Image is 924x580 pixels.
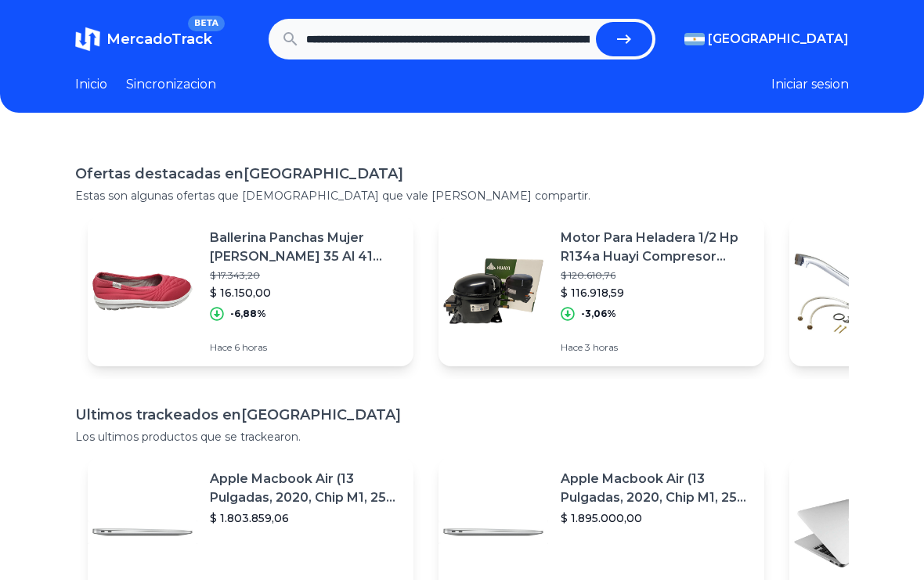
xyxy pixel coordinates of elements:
p: $ 1.895.000,00 [561,510,752,526]
p: Apple Macbook Air (13 Pulgadas, 2020, Chip M1, 256 Gb De Ssd, 8 Gb De Ram) - Plata [561,470,752,507]
img: Featured image [88,236,197,346]
p: Hace 3 horas [561,341,752,354]
p: $ 120.610,76 [561,269,752,282]
a: Featured imageMotor Para Heladera 1/2 Hp R134a Huayi Compresor C/capacitor$ 120.610,76$ 116.918,5... [439,216,764,366]
p: Los ultimos productos que se trackearon. [75,429,849,445]
p: $ 17.343,20 [210,269,401,282]
p: $ 1.803.859,06 [210,510,401,526]
p: $ 16.150,00 [210,285,401,301]
h1: Ofertas destacadas en [GEOGRAPHIC_DATA] [75,163,849,185]
button: [GEOGRAPHIC_DATA] [684,30,849,49]
img: Featured image [789,236,899,346]
h1: Ultimos trackeados en [GEOGRAPHIC_DATA] [75,404,849,426]
a: Inicio [75,75,107,94]
p: Apple Macbook Air (13 Pulgadas, 2020, Chip M1, 256 Gb De Ssd, 8 Gb De Ram) - Plata [210,470,401,507]
span: MercadoTrack [106,31,212,48]
a: Featured imageBallerina Panchas Mujer [PERSON_NAME] 35 Al 41 Matelaseada 2030$ 17.343,20$ 16.150,... [88,216,413,366]
a: MercadoTrackBETA [75,27,212,52]
p: Ballerina Panchas Mujer [PERSON_NAME] 35 Al 41 Matelaseada 2030 [210,229,401,266]
a: Sincronizacion [126,75,216,94]
p: -6,88% [230,308,266,320]
img: Argentina [684,33,705,45]
p: -3,06% [581,308,616,320]
p: $ 116.918,59 [561,285,752,301]
span: [GEOGRAPHIC_DATA] [708,30,849,49]
span: BETA [188,16,225,31]
img: MercadoTrack [75,27,100,52]
p: Estas son algunas ofertas que [DEMOGRAPHIC_DATA] que vale [PERSON_NAME] compartir. [75,188,849,204]
img: Featured image [439,236,548,346]
p: Motor Para Heladera 1/2 Hp R134a Huayi Compresor C/capacitor [561,229,752,266]
button: Iniciar sesion [771,75,849,94]
p: Hace 6 horas [210,341,401,354]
